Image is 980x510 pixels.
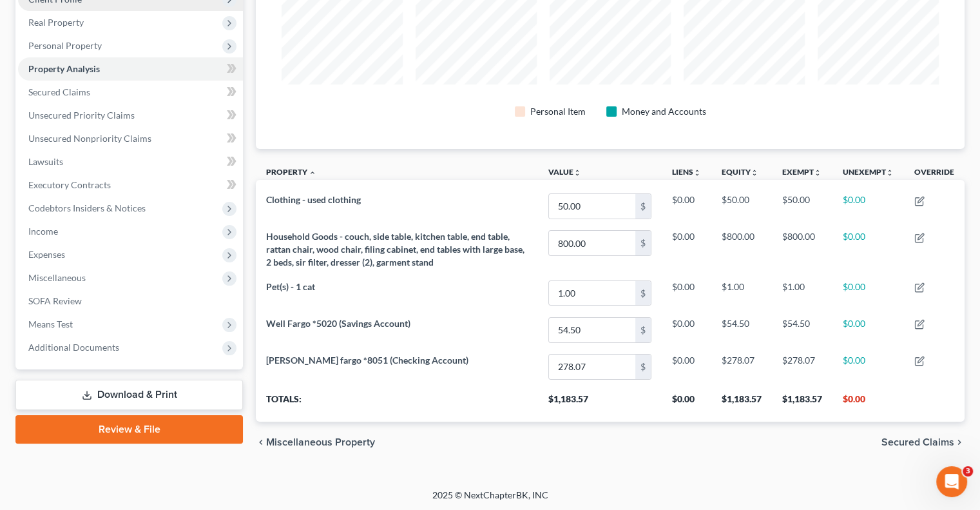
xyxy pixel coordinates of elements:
td: $0.00 [662,225,711,275]
i: unfold_more [886,169,894,177]
div: $ [635,281,651,306]
a: Executory Contracts [18,173,243,197]
span: SOFA Review [28,295,82,306]
span: Unsecured Priority Claims [28,110,135,121]
input: 0.00 [549,194,635,219]
a: Secured Claims [18,81,243,104]
td: $0.00 [832,311,904,348]
i: unfold_more [751,169,758,177]
a: Lawsuits [18,150,243,173]
a: Unexemptunfold_more [843,167,894,177]
span: Personal Property [28,40,102,51]
td: $0.00 [832,188,904,224]
input: 0.00 [549,355,635,379]
i: chevron_left [256,437,266,447]
div: Personal Item [530,105,586,118]
a: Download & Print [15,380,243,410]
th: Override [904,159,965,188]
span: Miscellaneous [28,272,86,283]
input: 0.00 [549,231,635,255]
span: Codebtors Insiders & Notices [28,202,146,213]
th: $1,183.57 [772,386,832,422]
th: $0.00 [832,386,904,422]
i: chevron_right [954,437,965,447]
th: Totals: [256,386,538,422]
span: Unsecured Nonpriority Claims [28,133,151,144]
span: Secured Claims [881,437,954,447]
td: $0.00 [662,311,711,348]
td: $50.00 [772,188,832,224]
a: Property Analysis [18,57,243,81]
td: $50.00 [711,188,772,224]
td: $800.00 [772,225,832,275]
th: $0.00 [662,386,711,422]
a: Unsecured Priority Claims [18,104,243,127]
i: unfold_more [814,169,821,177]
span: Pet(s) - 1 cat [266,281,315,292]
td: $278.07 [772,348,832,385]
span: Real Property [28,17,84,28]
th: $1,183.57 [538,386,662,422]
span: Secured Claims [28,86,90,97]
td: $1.00 [772,275,832,311]
a: Unsecured Nonpriority Claims [18,127,243,150]
span: 3 [963,466,973,476]
div: $ [635,318,651,342]
input: 0.00 [549,281,635,306]
a: Liensunfold_more [672,167,701,177]
td: $0.00 [832,275,904,311]
span: Clothing - used clothing [266,194,361,205]
div: Money and Accounts [622,105,706,118]
i: unfold_more [573,169,581,177]
td: $800.00 [711,225,772,275]
iframe: Intercom live chat [936,466,967,497]
span: Executory Contracts [28,179,111,190]
i: unfold_more [693,169,701,177]
th: $1,183.57 [711,386,772,422]
td: $278.07 [711,348,772,385]
span: Additional Documents [28,342,119,353]
a: Property expand_less [266,167,316,177]
div: $ [635,194,651,219]
span: Well Fargo *5020 (Savings Account) [266,318,410,329]
button: Secured Claims chevron_right [881,437,965,447]
span: Property Analysis [28,63,100,74]
td: $0.00 [662,275,711,311]
td: $54.50 [772,311,832,348]
a: Review & File [15,415,243,444]
div: $ [635,355,651,379]
a: Exemptunfold_more [782,167,821,177]
span: Miscellaneous Property [266,437,375,447]
td: $54.50 [711,311,772,348]
a: Equityunfold_more [722,167,758,177]
button: chevron_left Miscellaneous Property [256,437,375,447]
div: $ [635,231,651,255]
span: [PERSON_NAME] fargo *8051 (Checking Account) [266,355,468,366]
span: Income [28,226,58,237]
a: SOFA Review [18,289,243,313]
input: 0.00 [549,318,635,342]
span: Lawsuits [28,156,63,167]
td: $0.00 [832,225,904,275]
td: $0.00 [662,348,711,385]
td: $1.00 [711,275,772,311]
span: Expenses [28,249,65,260]
span: Household Goods - couch, side table, kitchen table, end table, rattan chair, wood chair, filing c... [266,231,524,268]
span: Means Test [28,319,73,329]
td: $0.00 [832,348,904,385]
i: expand_less [309,169,316,177]
a: Valueunfold_more [548,167,581,177]
td: $0.00 [662,188,711,224]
